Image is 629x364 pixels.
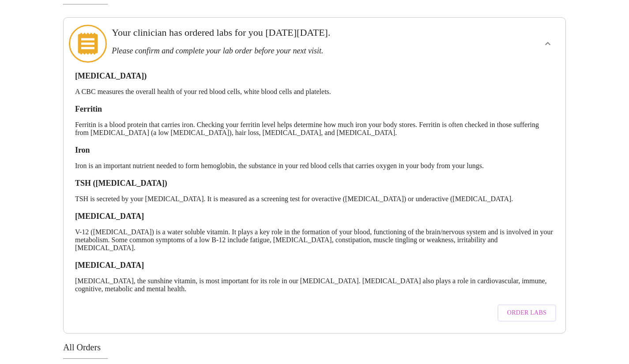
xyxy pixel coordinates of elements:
[75,162,554,170] p: Iron is an important nutrient needed to form hemoglobin, the substance in your red blood cells th...
[75,146,554,155] h3: Iron
[495,300,558,326] a: Order Labs
[497,304,556,322] button: Order Labs
[75,277,554,293] p: [MEDICAL_DATA], the sunshine vitamin, is most important for its role in our [MEDICAL_DATA]. [MEDI...
[507,308,546,319] span: Order Labs
[75,179,554,188] h3: TSH ([MEDICAL_DATA])
[75,261,554,270] h3: [MEDICAL_DATA]
[112,27,469,38] h3: Your clinician has ordered labs for you [DATE][DATE].
[112,46,469,56] h3: Please confirm and complete your lab order before your next visit.
[75,71,554,81] h3: [MEDICAL_DATA])
[63,342,566,353] h3: All Orders
[75,88,554,96] p: A CBC measures the overall health of your red blood cells, white blood cells and platelets.
[75,212,554,221] h3: [MEDICAL_DATA]
[75,121,554,137] p: Ferritin is a blood protein that carries iron. Checking your ferritin level helps determine how m...
[75,105,554,114] h3: Ferritin
[75,195,554,203] p: TSH is secreted by your [MEDICAL_DATA]. It is measured as a screening test for overactive ([MEDIC...
[75,228,554,252] p: V-12 ([MEDICAL_DATA]) is a water soluble vitamin. It plays a key role in the formation of your bl...
[537,33,558,54] button: show more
